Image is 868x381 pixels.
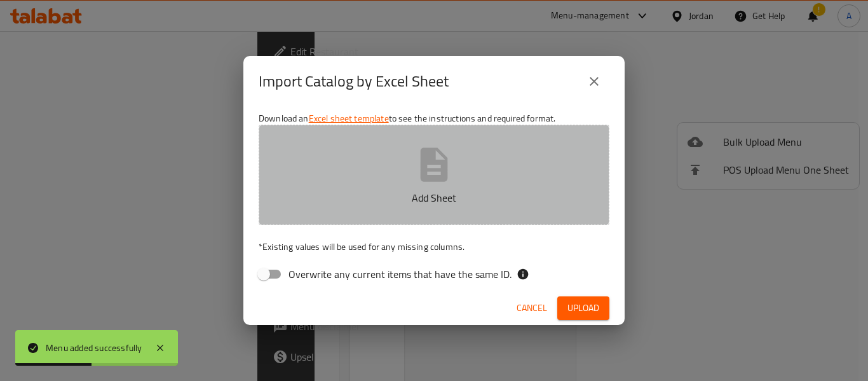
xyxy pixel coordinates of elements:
div: Download an to see the instructions and required format. [243,107,625,291]
span: Upload [567,300,599,316]
div: Menu added successfully [46,341,142,355]
svg: If the overwrite option isn't selected, then the items that match an existing ID will be ignored ... [517,268,529,281]
h2: Import Catalog by Excel Sheet [259,71,449,92]
button: Upload [557,296,609,320]
a: Excel sheet template [309,110,389,127]
button: Add Sheet [259,125,609,225]
button: Cancel [512,296,552,320]
p: Add Sheet [278,190,590,205]
p: Existing values will be used for any missing columns. [259,240,609,253]
span: Overwrite any current items that have the same ID. [288,267,512,282]
span: Cancel [517,300,547,316]
button: close [579,66,609,97]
